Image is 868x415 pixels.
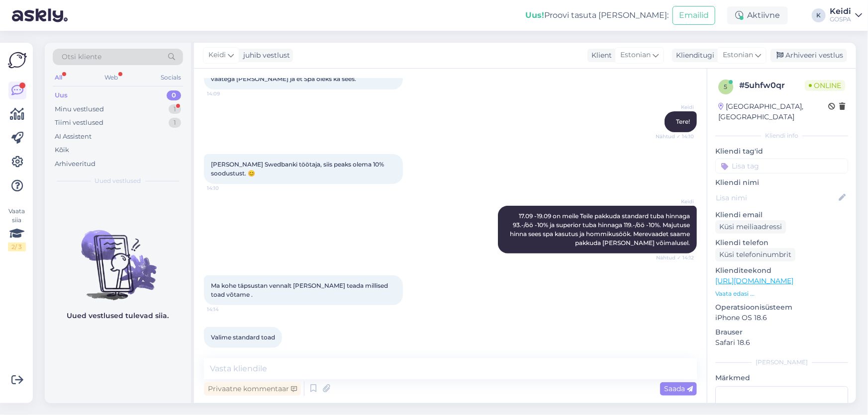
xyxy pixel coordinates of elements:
[715,159,848,173] input: Lisa tag
[169,104,181,114] div: 1
[715,276,793,285] a: [URL][DOMAIN_NAME]
[169,118,181,128] div: 1
[8,207,26,251] div: Vaata siia
[55,159,96,169] div: Arhiveeritud
[673,6,715,25] button: Emailid
[830,15,851,23] div: GOSPA
[715,238,848,248] p: Kliendi telefon
[45,212,191,302] img: No chats
[204,382,301,396] div: Privaatne kommentaar
[211,282,389,298] span: Ma kohe täpsustan vennalt [PERSON_NAME] teada millised toad võtame .
[664,384,693,393] span: Saada
[67,311,169,321] p: Uued vestlused tulevad siia.
[8,51,27,70] img: Askly Logo
[8,243,26,251] div: 2 / 3
[207,348,244,356] span: 14:18
[718,101,828,122] div: [GEOGRAPHIC_DATA], [GEOGRAPHIC_DATA]
[207,306,244,313] span: 14:14
[55,104,104,114] div: Minu vestlused
[656,254,694,261] span: Nähtud ✓ 14:12
[657,198,694,205] span: Keidi
[715,265,848,276] p: Klienditeekond
[812,8,826,22] div: K
[55,132,92,142] div: AI Assistent
[739,80,805,91] div: # 5uhfw0qr
[715,358,848,367] div: [PERSON_NAME]
[55,90,68,100] div: Uus
[830,7,851,15] div: Keidi
[716,192,837,203] input: Lisa nimi
[239,50,290,61] div: juhib vestlust
[207,184,244,192] span: 14:10
[55,118,103,128] div: Tiimi vestlused
[715,337,848,348] p: Safari 18.6
[656,133,694,140] span: Nähtud ✓ 14:10
[159,71,183,84] div: Socials
[715,289,848,298] p: Vaata edasi ...
[715,373,848,383] p: Märkmed
[715,210,848,220] p: Kliendi email
[587,50,612,61] div: Klient
[723,50,753,61] span: Estonian
[715,220,786,234] div: Küsi meiliaadressi
[771,49,847,62] div: Arhiveeri vestlus
[211,161,386,177] span: [PERSON_NAME] Swedbanki töötaja, siis peaks olema 10% soodustust. 😊
[715,177,848,188] p: Kliendi nimi
[167,90,181,100] div: 0
[727,6,788,24] div: Aktiivne
[715,302,848,313] p: Operatsioonisüsteem
[620,50,651,61] span: Estonian
[715,327,848,337] p: Brauser
[53,71,64,84] div: All
[103,71,120,84] div: Web
[715,313,848,323] p: iPhone OS 18.6
[211,333,275,341] span: Valime standard toad
[510,212,691,247] span: 17.09 -19.09 on meile Teile pakkuda standard tuba hinnaga 93.-/öö -10% ja superior tuba hinnaga 1...
[95,176,141,185] span: Uued vestlused
[55,145,69,155] div: Kõik
[715,248,795,261] div: Küsi telefoninumbrit
[724,83,728,90] span: 5
[676,118,690,125] span: Tere!
[62,52,101,62] span: Otsi kliente
[208,50,226,61] span: Keidi
[805,80,845,91] span: Online
[525,9,669,21] div: Proovi tasuta [PERSON_NAME]:
[207,90,244,97] span: 14:09
[715,131,848,140] div: Kliendi info
[830,7,862,23] a: KeidiGOSPA
[657,103,694,111] span: Keidi
[525,10,544,20] b: Uus!
[715,146,848,157] p: Kliendi tag'id
[672,50,714,61] div: Klienditugi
